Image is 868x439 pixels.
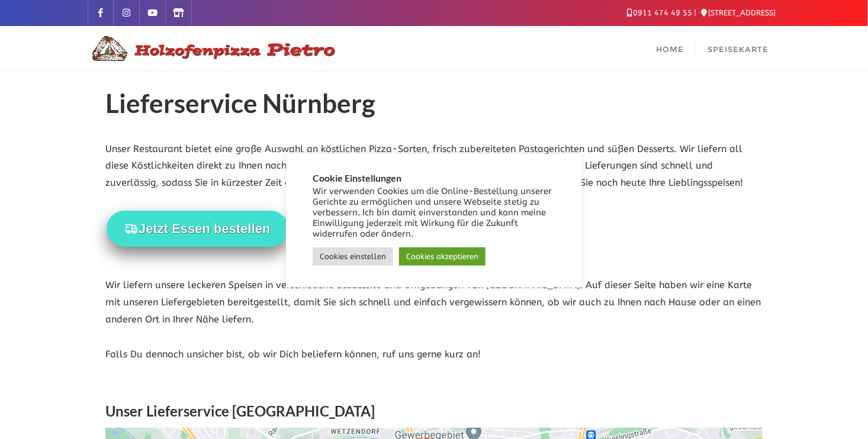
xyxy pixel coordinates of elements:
[105,141,763,192] p: Unser Restaurant bietet eine große Auswahl an köstlichen Pizza-Sorten, frisch zubereiteten Pastag...
[313,247,393,266] a: Cookies einstellen
[708,44,769,54] span: Speisekarte
[88,34,336,63] img: Logo
[107,211,288,247] button: Jetzt Essen bestellen
[696,26,780,70] a: Speisekarte
[105,89,763,123] h1: Lieferservice Nürnberg
[656,44,684,54] span: Home
[105,398,763,428] h3: Unser Lieferservice [GEOGRAPHIC_DATA]
[105,277,763,328] p: Wir liefern unsere leckeren Speisen in verschiedene Stadtteile und Umgebungen von [GEOGRAPHIC_DAT...
[313,173,555,183] h5: Cookie Einstellungen
[701,8,776,17] a: [STREET_ADDRESS]
[313,186,555,240] div: Wir verwenden Cookies um die Online-Bestellung unserer Gerichte zu ermöglichen und unsere Webseit...
[627,8,692,17] a: 0911 474 49 55
[399,247,486,266] a: Cookies akzeptieren
[644,26,696,70] a: Home
[105,346,763,363] p: Falls Du dennoch unsicher bist, ob wir Dich beliefern können, ruf uns gerne kurz an!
